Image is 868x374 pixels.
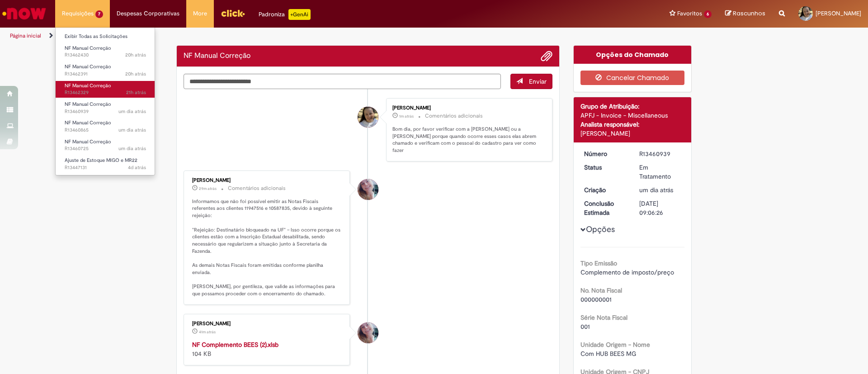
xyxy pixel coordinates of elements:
span: 20h atrás [125,52,146,58]
span: R13462329 [65,89,146,96]
span: um dia atrás [639,186,673,194]
span: Com HUB BEES MG [580,350,636,358]
span: 20h atrás [125,71,146,77]
b: No. Nota Fiscal [580,286,622,294]
time: 30/08/2025 09:09:00 [199,329,216,335]
span: 41m atrás [199,329,216,335]
span: Ajuste de Estoque MIGO e MR22 [65,157,137,164]
p: Informamos que não foi possível emitir as Notas Fiscais referentes aos clientes 11947516 e 105878... [192,198,343,298]
span: NF Manual Correção [65,63,111,70]
a: Aberto R13447131 : Ajuste de Estoque MIGO e MR22 [56,156,155,172]
span: Favoritos [677,9,702,18]
span: R13460939 [65,108,146,115]
a: Aberto R13462391 : NF Manual Correção [56,62,155,79]
textarea: Digite sua mensagem aqui... [184,74,501,89]
span: NF Manual Correção [65,45,111,52]
span: 6 [704,10,712,18]
b: Unidade Origem - Nome [580,341,650,349]
span: More [193,9,207,18]
b: Série Nota Fiscal [580,313,627,322]
p: +GenAi [288,9,311,20]
span: R13460865 [65,127,146,134]
time: 29/08/2025 09:06:23 [639,186,673,194]
time: 29/08/2025 13:26:47 [125,71,146,77]
div: Grupo de Atribuição: [580,102,685,111]
h2: NF Manual Correção Histórico de tíquete [184,52,250,60]
span: Enviar [529,77,547,85]
div: Andreza Barbosa [358,322,378,343]
a: Exibir Todas as Solicitações [56,32,155,42]
div: Opções do Chamado [574,46,692,64]
dt: Status [577,163,633,172]
div: [PERSON_NAME] [392,105,543,111]
div: 29/08/2025 09:06:23 [639,185,681,194]
span: R13462430 [65,52,146,59]
span: NF Manual Correção [65,101,111,108]
ul: Trilhas de página [7,28,572,44]
button: Cancelar Chamado [580,71,685,85]
a: Aberto R13460939 : NF Manual Correção [56,99,155,116]
span: um dia atrás [118,108,146,115]
dt: Criação [577,185,633,194]
dt: Número [577,149,633,158]
span: R13460725 [65,145,146,152]
div: APFJ - Invoice - Miscellaneous [580,111,685,120]
div: [PERSON_NAME] [580,129,685,138]
img: ServiceNow [1,5,47,23]
a: Rascunhos [725,9,765,18]
a: Aberto R13462329 : NF Manual Correção [56,81,155,98]
button: Adicionar anexos [541,50,552,62]
span: 4d atrás [128,164,146,171]
span: Complemento de imposto/preço [580,268,674,276]
div: Em Tratamento [639,163,681,181]
button: Enviar [510,74,552,89]
span: [PERSON_NAME] [816,9,861,17]
div: Andreza Barbosa [358,179,378,200]
span: Rascunhos [733,9,765,18]
span: Requisições [62,9,94,18]
img: click_logo_yellow_360x200.png [221,6,245,20]
a: NF Complemento BEES (2).xlsb [192,341,278,349]
time: 30/08/2025 09:49:16 [399,114,414,119]
time: 30/08/2025 09:21:20 [199,186,217,191]
a: Página inicial [10,32,41,39]
span: NF Manual Correção [65,138,111,145]
span: R13462391 [65,71,146,78]
span: 29m atrás [199,186,217,191]
a: Aberto R13460865 : NF Manual Correção [56,118,155,135]
p: Bom dia, por favor verificar com a [PERSON_NAME] ou a [PERSON_NAME] porque quando ocorre esses ca... [392,126,543,154]
div: R13460939 [639,149,681,158]
span: 000000001 [580,295,612,303]
time: 29/08/2025 13:34:22 [125,52,146,58]
span: 1m atrás [399,114,414,119]
div: [PERSON_NAME] [192,321,343,327]
span: 7 [95,10,103,18]
b: Tipo Emissão [580,259,617,267]
dt: Conclusão Estimada [577,199,633,217]
time: 29/08/2025 09:06:24 [118,108,146,115]
span: um dia atrás [118,127,146,133]
div: [PERSON_NAME] [192,178,343,183]
ul: Requisições [55,27,155,175]
span: NF Manual Correção [65,82,111,89]
div: Daniela Cristina Goncalves [358,107,378,128]
a: Aberto R13460725 : NF Manual Correção [56,137,155,154]
div: 104 KB [192,340,343,358]
span: Despesas Corporativas [117,9,179,18]
time: 26/08/2025 09:50:43 [128,164,146,171]
div: [DATE] 09:06:26 [639,199,681,217]
span: um dia atrás [118,145,146,152]
div: Analista responsável: [580,120,685,129]
a: Aberto R13462430 : NF Manual Correção [56,43,155,60]
time: 29/08/2025 08:22:44 [118,145,146,152]
span: 001 [580,322,590,331]
span: R13447131 [65,164,146,171]
time: 29/08/2025 08:52:40 [118,127,146,133]
time: 29/08/2025 13:13:16 [126,89,146,96]
div: Padroniza [259,9,311,20]
span: 21h atrás [126,89,146,96]
small: Comentários adicionais [425,112,483,120]
small: Comentários adicionais [228,185,286,192]
span: NF Manual Correção [65,119,111,126]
